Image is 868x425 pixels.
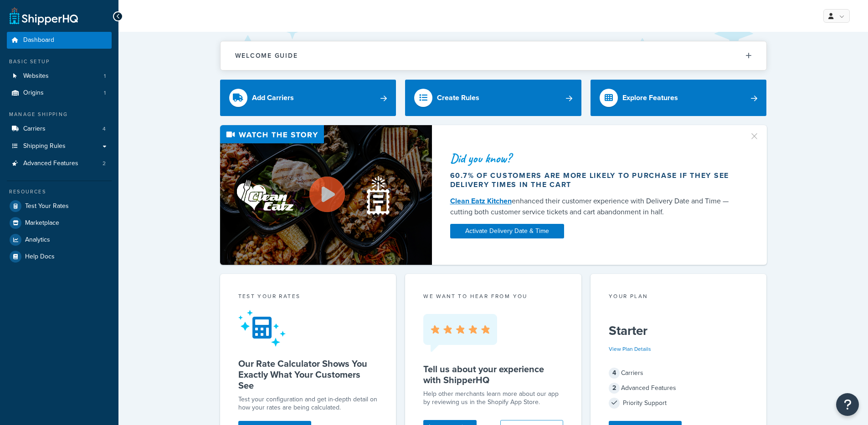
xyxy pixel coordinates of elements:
div: Resources [7,188,112,196]
span: 2 [103,160,106,167]
div: Priority Support [609,397,749,410]
a: Activate Delivery Date & Time [450,224,564,238]
li: Origins [7,85,112,101]
h5: Our Rate Calculator Shows You Exactly What Your Customers See [238,358,378,391]
div: Explore Features [622,91,678,104]
div: Manage Shipping [7,111,112,118]
span: Advanced Features [23,160,78,167]
div: enhanced their customer experience with Delivery Date and Time — cutting both customer service ti... [450,196,738,218]
div: Test your rates [238,292,378,303]
span: 1 [104,72,106,80]
a: Origins1 [7,85,112,101]
span: Analytics [25,236,50,244]
div: Your Plan [609,292,749,303]
a: Marketplace [7,215,112,231]
span: Websites [23,72,49,80]
div: Advanced Features [609,382,749,395]
span: Help Docs [25,253,55,261]
button: Open Resource Center [836,393,859,416]
div: Create Rules [437,91,479,104]
a: Carriers4 [7,121,112,137]
h5: Tell us about your experience with ShipperHQ [423,364,563,385]
div: 60.7% of customers are more likely to purchase if they see delivery times in the cart [450,171,738,189]
div: Add Carriers [252,91,294,104]
span: 4 [103,125,106,133]
span: Test Your Rates [25,202,69,210]
a: Test Your Rates [7,198,112,214]
span: Dashboard [23,36,54,44]
div: Carriers [609,367,749,379]
span: 4 [609,368,620,379]
h5: Starter [609,324,749,338]
p: we want to hear from you [423,292,563,300]
span: 1 [104,89,106,97]
button: Welcome Guide [221,41,766,70]
div: Basic Setup [7,58,112,66]
a: Shipping Rules [7,138,112,155]
span: Origins [23,89,44,97]
h2: Welcome Guide [235,52,298,59]
a: View Plan Details [609,345,651,353]
li: Websites [7,68,112,85]
a: Dashboard [7,32,112,49]
a: Clean Eatz Kitchen [450,196,512,206]
span: 2 [609,383,620,394]
a: Help Docs [7,248,112,265]
a: Add Carriers [220,80,396,116]
li: Advanced Features [7,155,112,172]
a: Analytics [7,232,112,248]
span: Marketplace [25,219,59,227]
a: Advanced Features2 [7,155,112,172]
a: Create Rules [405,80,581,116]
a: Websites1 [7,68,112,85]
a: Explore Features [591,80,767,116]
img: Video thumbnail [220,125,432,265]
span: Carriers [23,125,46,133]
span: Shipping Rules [23,142,66,150]
p: Help other merchants learn more about our app by reviewing us in the Shopify App Store. [423,390,563,406]
div: Did you know? [450,152,738,165]
li: Carriers [7,121,112,137]
div: Test your configuration and get in-depth detail on how your rates are being calculated. [238,395,378,412]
